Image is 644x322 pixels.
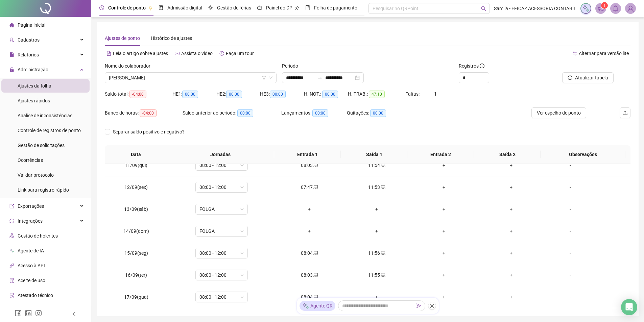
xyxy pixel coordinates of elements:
span: -04:00 [140,109,157,117]
img: sparkle-icon.fc2bf0ac1784a2077858766a79e2daf3.svg [302,302,309,309]
div: HE 1: [172,90,216,98]
span: Ajustes de ponto [105,35,140,41]
span: Histórico de ajustes [151,35,192,41]
div: Quitações: [347,109,412,117]
span: Link para registro rápido [18,187,69,193]
div: 08:03 [281,271,338,279]
th: Jornadas [167,145,274,164]
span: down [269,76,273,80]
div: Saldo anterior ao período: [183,109,281,117]
div: + [416,293,472,301]
div: - [550,227,590,235]
span: Análise de inconsistências [18,113,72,118]
span: Administração [18,67,48,72]
div: 07:47 [281,183,338,191]
div: + [416,183,472,191]
img: sparkle-icon.fc2bf0ac1784a2077858766a79e2daf3.svg [582,5,590,12]
span: FOLGA [199,226,244,236]
span: file-text [106,51,111,56]
span: laptop [313,185,318,190]
span: Ajustes da folha [18,83,51,89]
div: - [550,293,590,301]
div: + [483,183,540,191]
span: 00:00 [322,91,338,98]
span: 14/09(dom) [123,228,149,234]
span: Gestão de holerites [18,233,58,239]
span: 00:00 [182,91,198,98]
span: laptop [313,163,318,168]
span: close [430,303,434,308]
span: Controle de ponto [108,5,146,10]
span: Ocorrências [18,157,43,163]
div: 08:03 [281,162,338,169]
span: Ver espelho de ponto [537,109,581,117]
span: linkedin [25,310,32,317]
div: + [416,227,472,235]
span: lock [9,67,14,72]
div: + [483,293,540,301]
span: Validar protocolo [18,172,54,178]
span: Observações [546,151,620,158]
span: swap [572,51,577,56]
span: 1 [434,91,437,97]
span: Exportações [18,203,44,209]
span: Alternar para versão lite [579,51,629,56]
span: api [9,263,14,268]
sup: 1 [601,2,608,9]
span: Faça um tour [226,51,254,56]
div: + [483,162,540,169]
th: Entrada 1 [274,145,341,164]
label: Nome do colaborador [105,62,155,70]
span: Separar saldo positivo e negativo? [110,128,187,135]
span: Atestado técnico [18,293,53,298]
span: 08:00 - 12:00 [199,292,244,302]
div: 11:53 [349,183,405,191]
span: 47:10 [369,91,385,98]
div: - [550,205,590,213]
span: facebook [15,310,22,317]
span: Página inicial [18,22,45,28]
th: Saída 1 [341,145,407,164]
span: history [219,51,224,56]
div: + [416,249,472,257]
div: Saldo total: [105,90,172,98]
span: Agente de IA [18,248,44,253]
span: dashboard [257,5,262,10]
span: 12/09(sex) [124,184,148,190]
span: 08:00 - 12:00 [199,182,244,192]
div: + [416,162,472,169]
span: filter [262,76,266,80]
span: swap-right [317,75,323,80]
span: laptop [380,273,385,277]
span: upload [622,110,628,116]
div: 11:56 [349,249,405,257]
span: JHONES ALVES DE ANHAIA [109,73,272,83]
span: laptop [313,251,318,255]
div: + [416,205,472,213]
span: 08:00 - 12:00 [199,248,244,258]
div: + [349,227,405,235]
span: 00:00 [237,109,253,117]
span: info-circle [480,64,484,68]
span: book [305,5,310,10]
th: Data [105,145,167,164]
span: Acesso à API [18,263,45,268]
span: audit [9,278,14,283]
div: + [281,205,338,213]
div: Lançamentos: [281,109,347,117]
div: - [550,271,590,279]
div: 11:54 [349,162,405,169]
span: Integrações [18,218,43,224]
span: Faltas: [405,91,421,97]
span: file [9,52,14,57]
span: 00:00 [312,109,328,117]
span: clock-circle [99,5,104,10]
span: laptop [313,273,318,277]
span: to [317,75,323,80]
div: + [281,227,338,235]
th: Saída 2 [474,145,541,164]
span: file-done [159,5,163,10]
span: Samila - EFICAZ ACESSORIA CONTABIL [494,5,576,12]
span: export [9,204,14,208]
span: search [481,6,486,11]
